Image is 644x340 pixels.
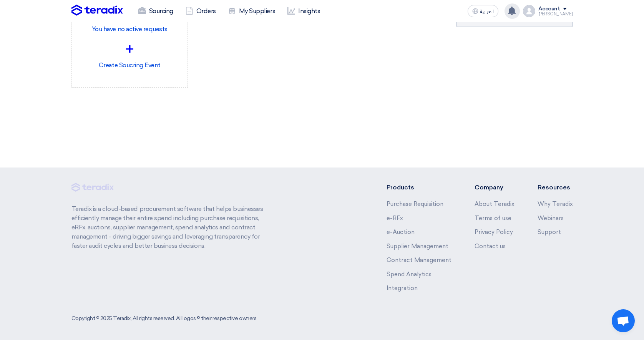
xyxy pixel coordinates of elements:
[468,5,498,17] button: العربية
[538,201,573,207] a: Why Teradix
[475,201,515,207] a: About Teradix
[538,6,560,12] div: Account
[78,38,182,61] div: +
[281,3,326,20] a: Insights
[222,3,281,20] a: My Suppliers
[387,183,451,192] li: Products
[387,215,403,222] a: e-RFx
[612,309,635,332] div: Open chat
[538,12,573,16] div: [PERSON_NAME]
[523,5,535,17] img: profile_test.png
[387,229,415,236] a: e-Auction
[475,243,506,250] a: Contact us
[132,3,179,20] a: Sourcing
[78,13,182,81] div: Create Soucring Event
[71,5,123,16] img: Teradix logo
[387,243,448,250] a: Supplier Management
[475,229,513,236] a: Privacy Policy
[387,285,418,292] a: Integration
[475,215,511,222] a: Terms of use
[538,183,573,192] li: Resources
[71,204,272,250] p: Teradix is a cloud-based procurement software that helps businesses efficiently manage their enti...
[71,314,257,322] div: Copyright © 2025 Teradix, All rights reserved. All logos © their respective owners.
[538,215,564,222] a: Webinars
[78,25,182,34] p: You have no active requests
[387,257,451,264] a: Contract Management
[387,201,443,207] a: Purchase Requisition
[480,9,494,14] span: العربية
[387,271,432,278] a: Spend Analytics
[538,229,561,236] a: Support
[179,3,222,20] a: Orders
[475,183,515,192] li: Company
